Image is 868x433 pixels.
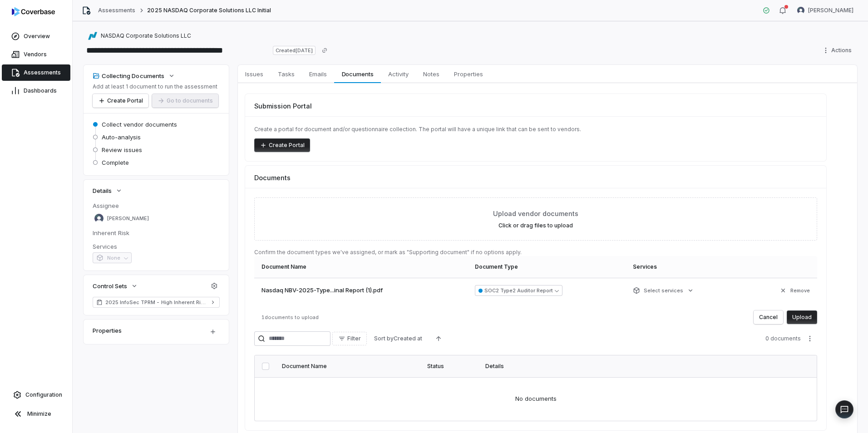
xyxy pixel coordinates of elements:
[24,33,50,40] span: Overview
[93,187,112,195] span: Details
[24,69,61,76] span: Assessments
[102,133,141,141] span: Auto-analysis
[427,363,474,370] div: Status
[254,249,817,256] p: Confirm the document types we've assigned, or mark as "Supporting document" if no options apply.
[107,215,149,222] span: [PERSON_NAME]
[630,282,697,299] button: Select services
[498,222,573,229] label: Click or drag files to upload
[485,363,789,370] div: Details
[101,32,191,39] span: NASDAQ Corporate Solutions LLC
[255,377,817,421] td: No documents
[242,68,267,80] span: Issues
[93,83,218,90] p: Add at least 1 document to run the assessment
[254,256,469,278] th: Document Name
[93,202,220,210] dt: Assignee
[627,256,743,278] th: Services
[797,7,804,14] img: Isaac Mousel avatar
[429,332,448,345] button: Ascending
[385,68,412,80] span: Activity
[24,51,47,58] span: Vendors
[435,335,442,342] svg: Ascending
[2,28,70,44] a: Overview
[90,68,178,84] button: Collecting Documents
[98,7,135,14] a: Assessments
[754,310,783,324] button: Cancel
[24,87,57,94] span: Dashboards
[105,299,207,306] span: 2025 InfoSec TPRM - High Inherent Risk (SOC 2 Supported)
[808,7,853,14] span: [PERSON_NAME]
[2,83,70,99] a: Dashboards
[254,126,817,133] p: Create a portal for document and/or questionnaire collection. The portal will have a unique link ...
[347,335,361,342] span: Filter
[102,146,142,154] span: Review issues
[93,297,220,308] a: 2025 InfoSec TPRM - High Inherent Risk (SOC 2 Supported)
[316,42,333,59] button: Copy link
[27,410,51,418] span: Minimize
[25,391,62,399] span: Configuration
[306,68,330,80] span: Emails
[273,46,316,55] span: Created [DATE]
[765,335,801,342] span: 0 documents
[12,7,55,16] img: logo-D7KZi-bG.svg
[4,387,69,403] a: Configuration
[102,120,177,128] span: Collect vendor documents
[93,242,220,251] dt: Services
[4,405,69,423] button: Minimize
[102,158,129,167] span: Complete
[369,332,428,345] button: Sort byCreated at
[475,285,562,296] button: SOC2 Type2 Auditor Report
[254,173,291,182] span: Documents
[493,209,578,218] span: Upload vendor documents
[93,282,127,290] span: Control Sets
[819,44,857,57] button: Actions
[147,7,271,14] span: 2025 NASDAQ Corporate Solutions LLC Initial
[419,68,443,80] span: Notes
[274,68,298,80] span: Tasks
[332,332,367,345] button: Filter
[792,4,859,17] button: Isaac Mousel avatar[PERSON_NAME]
[2,64,70,81] a: Assessments
[261,314,319,320] span: 1 documents to upload
[93,229,220,237] dt: Inherent Risk
[93,94,148,108] button: Create Portal
[2,46,70,63] a: Vendors
[787,310,817,324] button: Upload
[254,101,312,111] span: Submission Portal
[90,278,141,294] button: Control Sets
[469,256,628,278] th: Document Type
[94,214,104,223] img: Isaac Mousel avatar
[85,28,194,44] button: https://nasdaq.com/videos/nasdaq-corporate-solutions/NASDAQ Corporate Solutions LLC
[282,363,416,370] div: Document Name
[450,68,487,80] span: Properties
[254,138,310,152] button: Create Portal
[261,286,383,295] span: Nasdaq NBV-2025-Type...inal Report (1).pdf
[777,282,813,299] button: Remove
[90,182,125,199] button: Details
[338,68,377,80] span: Documents
[93,72,164,80] div: Collecting Documents
[803,332,817,345] button: More actions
